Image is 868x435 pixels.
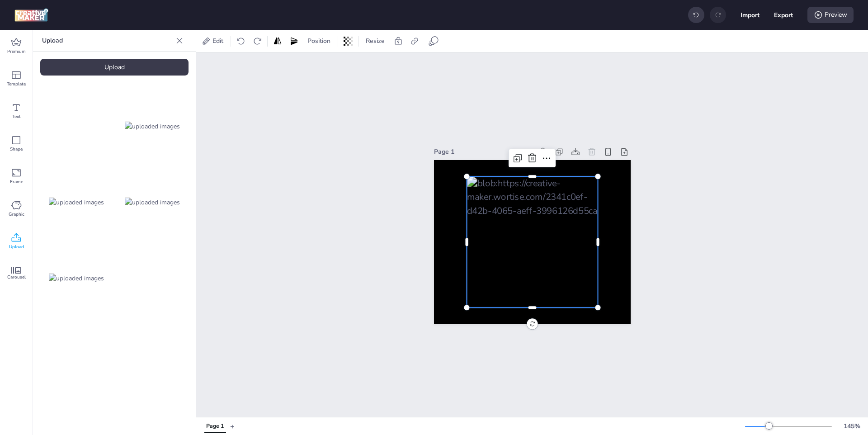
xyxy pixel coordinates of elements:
[40,59,189,76] div: Upload
[10,178,23,185] span: Frame
[7,80,26,88] span: Template
[7,48,26,55] span: Premium
[774,5,793,24] button: Export
[125,122,180,131] img: uploaded images
[306,36,332,46] span: Position
[230,418,235,434] button: +
[49,274,104,283] img: uploaded images
[7,274,26,281] span: Carousel
[807,7,854,23] div: Preview
[200,418,230,434] div: Tabs
[206,422,224,430] div: Page 1
[9,211,24,218] span: Graphic
[49,198,104,207] img: uploaded images
[14,8,48,22] img: logo Creative Maker
[434,147,533,156] div: Page 1
[364,36,387,46] span: Resize
[9,243,24,251] span: Upload
[841,421,863,431] div: 145 %
[211,36,225,46] span: Edit
[10,146,23,153] span: Shape
[12,113,21,120] span: Text
[125,198,180,207] img: uploaded images
[741,5,759,24] button: Import
[42,30,172,52] p: Upload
